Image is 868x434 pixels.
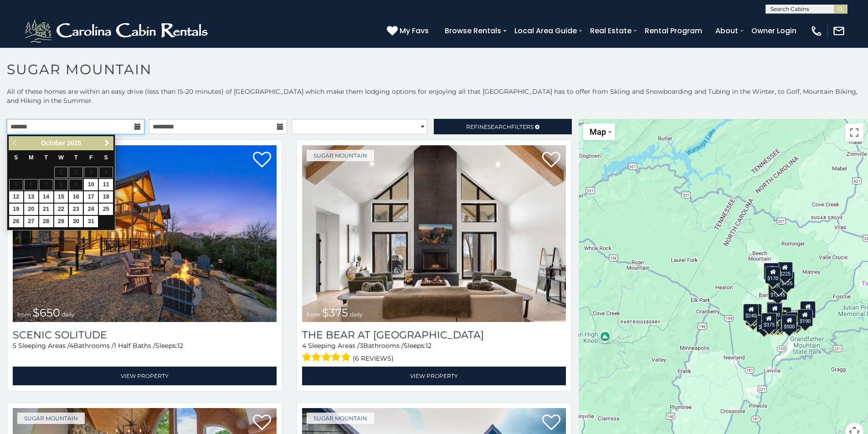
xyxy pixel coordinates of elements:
div: $125 [780,271,795,289]
button: Toggle fullscreen view [845,123,863,142]
a: The Bear At Sugar Mountain from $375 daily [302,145,566,322]
a: 17 [84,191,98,203]
a: Add to favorites [542,414,560,433]
span: $375 [322,306,348,319]
img: The Bear At Sugar Mountain [302,145,566,322]
div: $650 [756,315,772,332]
a: Sugar Mountain [307,413,374,424]
a: The Bear At [GEOGRAPHIC_DATA] [302,329,566,341]
div: $195 [786,312,802,329]
span: Friday [89,154,93,161]
a: 11 [99,179,113,190]
div: $170 [765,266,781,283]
span: Saturday [104,154,108,161]
span: 4 [302,342,306,350]
a: Add to favorites [542,151,560,170]
a: Sugar Mountain [307,150,374,161]
span: daily [350,311,363,318]
a: View Property [13,367,277,385]
div: $200 [776,307,792,324]
img: White-1-2.png [23,17,212,45]
img: phone-regular-white.png [810,25,823,37]
a: Scenic Solitude from $650 daily [13,145,277,322]
a: Add to favorites [253,151,271,170]
a: 19 [9,204,23,215]
span: 2025 [67,139,81,147]
a: 31 [84,216,98,227]
span: Monday [29,154,34,161]
a: 10 [84,179,98,190]
div: $500 [782,315,797,332]
span: 12 [426,342,431,350]
span: Sunday [14,154,18,161]
a: 25 [99,204,113,215]
span: daily [62,311,75,318]
span: Map [590,127,606,137]
a: 26 [9,216,23,227]
div: $355 [745,308,761,325]
span: October [41,139,66,147]
a: 15 [54,191,68,203]
a: 30 [69,216,83,227]
a: Browse Rentals [440,23,506,39]
span: Wednesday [58,154,64,161]
a: Local Area Guide [510,23,581,39]
div: $300 [767,302,783,320]
div: $190 [797,309,813,326]
a: Rental Program [640,23,707,39]
span: $650 [33,306,60,319]
a: 21 [39,204,53,215]
div: $1,095 [769,283,788,300]
a: 23 [69,204,83,215]
span: 1 Half Baths / [114,342,155,350]
span: My Favs [400,25,429,36]
div: $350 [770,313,786,331]
span: Refine Filters [466,123,534,130]
a: View Property [302,367,566,385]
a: 20 [24,204,38,215]
span: Tuesday [44,154,48,161]
a: Next [101,138,113,149]
span: 4 [69,342,73,350]
img: Scenic Solitude [13,145,277,322]
span: 5 [13,342,16,350]
div: $350 [771,273,787,291]
div: $225 [777,262,793,279]
a: 16 [69,191,83,203]
span: Next [103,139,111,147]
a: 24 [84,204,98,215]
span: 12 [177,342,183,350]
a: Add to favorites [253,414,271,433]
div: $375 [761,312,777,330]
a: 28 [39,216,53,227]
button: Change map style [583,123,615,140]
a: Owner Login [747,23,801,39]
div: $190 [767,302,782,319]
div: $240 [764,263,779,280]
a: 13 [24,191,38,203]
a: 12 [9,191,23,203]
a: My Favs [387,25,431,37]
h3: The Bear At Sugar Mountain [302,329,566,341]
span: (6 reviews) [353,352,394,364]
a: Sugar Mountain [17,413,85,424]
div: $155 [801,301,816,318]
span: Search [488,123,511,130]
div: $155 [765,313,780,330]
div: $240 [744,303,759,321]
a: 22 [54,204,68,215]
span: Thursday [74,154,78,161]
a: 27 [24,216,38,227]
a: 14 [39,191,53,203]
a: Scenic Solitude [13,329,277,341]
a: 29 [54,216,68,227]
div: Sleeping Areas / Bathrooms / Sleeps: [302,341,566,364]
span: from [307,311,320,318]
img: mail-regular-white.png [832,25,845,37]
a: 18 [99,191,113,203]
a: Real Estate [586,23,636,39]
a: RefineSearchFilters [434,119,571,134]
span: from [17,311,31,318]
a: About [711,23,743,39]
